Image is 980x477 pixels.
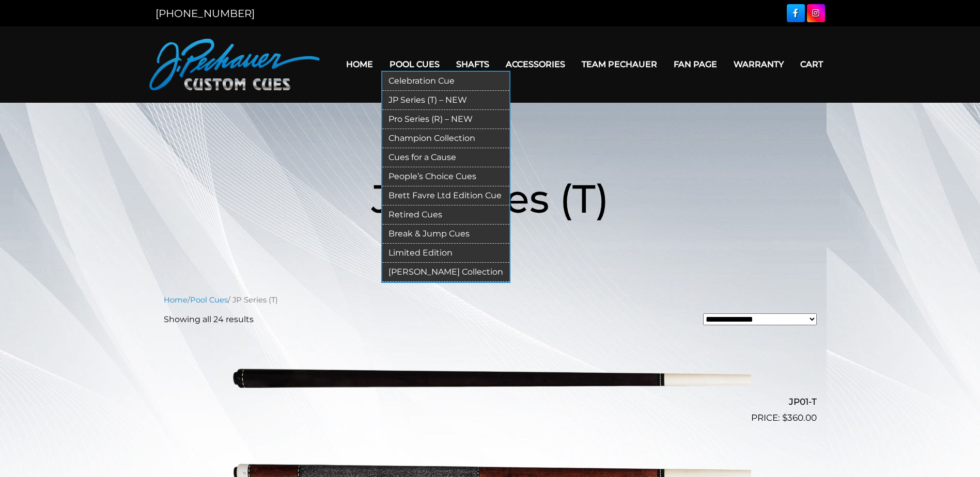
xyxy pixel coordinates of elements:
img: Pechauer Custom Cues [149,39,320,90]
a: Team Pechauer [573,51,665,77]
a: Retired Cues [382,205,509,225]
a: Brett Favre Ltd Edition Cue [382,186,509,205]
a: People’s Choice Cues [382,167,509,186]
a: Limited Edition [382,244,509,263]
a: Pool Cues [381,51,448,77]
a: JP Series (T) – NEW [382,91,509,110]
a: Home [338,51,381,77]
a: [PHONE_NUMBER] [155,7,255,20]
a: Break & Jump Cues [382,225,509,244]
a: Home [164,295,188,305]
a: Fan Page [665,51,725,77]
select: Shop order [703,313,817,325]
a: Shafts [448,51,497,77]
a: Warranty [725,51,792,77]
span: $ [782,412,787,423]
span: JP Series (T) [371,174,609,222]
h2: JP01-T [164,392,817,411]
a: Cues for a Cause [382,148,509,167]
a: JP01-T $360.00 [164,334,817,425]
p: Showing all 24 results [164,313,254,326]
a: Celebration Cue [382,72,509,91]
a: Pool Cues [190,295,228,305]
a: Champion Collection [382,129,509,148]
a: [PERSON_NAME] Collection [382,263,509,282]
nav: Breadcrumb [164,294,817,306]
a: Accessories [497,51,573,77]
a: Cart [792,51,831,77]
img: JP01-T [229,334,751,421]
bdi: 360.00 [782,412,817,423]
a: Pro Series (R) – NEW [382,110,509,129]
